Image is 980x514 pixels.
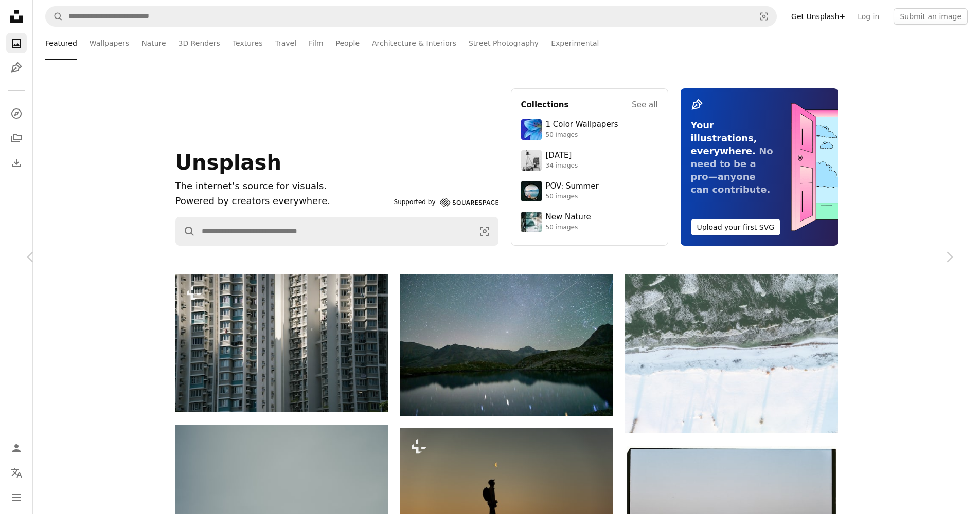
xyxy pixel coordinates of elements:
[6,153,27,173] a: Download History
[625,349,838,358] a: Snow covered landscape with frozen water
[6,33,27,53] a: Photos
[894,8,968,25] button: Submit an image
[275,27,296,60] a: Travel
[546,120,618,130] div: 1 Color Wallpapers
[521,212,542,232] img: premium_photo-1755037089989-422ee333aef9
[309,27,323,60] a: Film
[469,27,539,60] a: Street Photography
[691,145,773,195] span: No need to be a pro—anyone can contribute.
[546,224,591,232] div: 50 images
[521,150,658,171] a: [DATE]34 images
[6,128,27,149] a: Collections
[233,27,263,60] a: Textures
[691,120,757,156] span: Your illustrations, everywhere.
[918,208,980,306] a: Next
[546,193,599,201] div: 50 images
[336,27,360,60] a: People
[6,103,27,124] a: Explore
[46,7,63,26] button: Search Unsplash
[521,150,542,171] img: photo-1682590564399-95f0109652fe
[521,181,542,201] img: premium_photo-1753820185677-ab78a372b033
[521,212,658,232] a: New Nature50 images
[175,217,498,246] form: Find visuals sitewide
[546,131,618,139] div: 50 images
[6,438,27,458] a: Log in / Sign up
[521,99,569,111] h4: Collections
[90,27,129,60] a: Wallpapers
[546,162,578,170] div: 34 images
[546,151,578,161] div: [DATE]
[851,8,885,25] a: Log in
[546,212,591,223] div: New Nature
[175,179,390,194] h1: The internet’s source for visuals.
[551,27,599,60] a: Experimental
[394,196,498,209] a: Supported by
[6,58,27,78] a: Illustrations
[546,181,599,192] div: POV: Summer
[785,8,851,25] a: Get Unsplash+
[632,99,657,111] a: See all
[752,7,776,26] button: Visual search
[175,151,281,174] span: Unsplash
[625,274,838,433] img: Snow covered landscape with frozen water
[400,494,613,503] a: Silhouette of a hiker looking at the moon at sunset.
[372,27,456,60] a: Architecture & Interiors
[179,27,220,60] a: 3D Renders
[141,27,166,60] a: Nature
[521,119,658,140] a: 1 Color Wallpapers50 images
[471,217,498,245] button: Visual search
[521,181,658,201] a: POV: Summer50 images
[6,463,27,483] button: Language
[6,487,27,508] button: Menu
[175,338,388,347] a: Tall apartment buildings with many windows and balconies.
[400,340,613,350] a: Starry night sky over a calm mountain lake
[175,274,388,412] img: Tall apartment buildings with many windows and balconies.
[45,6,777,27] form: Find visuals sitewide
[521,119,542,140] img: premium_photo-1688045582333-c8b6961773e0
[175,194,390,209] p: Powered by creators everywhere.
[400,274,613,416] img: Starry night sky over a calm mountain lake
[691,219,781,235] button: Upload your first SVG
[176,217,195,245] button: Search Unsplash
